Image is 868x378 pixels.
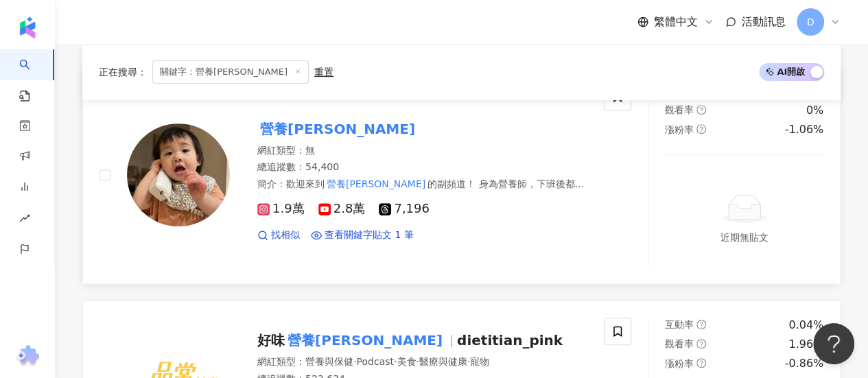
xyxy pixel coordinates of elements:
[696,124,706,134] span: question-circle
[286,178,325,189] span: 歡迎來到
[99,67,147,78] span: 正在搜尋 ：
[665,124,694,135] span: 漲粉率
[257,144,587,158] div: 網紅類型 ： 無
[457,332,563,349] span: dietitian_pink
[318,202,366,216] span: 2.8萬
[127,123,230,226] img: KOL Avatar
[285,329,445,351] mark: 營養[PERSON_NAME]
[788,318,823,333] div: 0.04%
[325,228,414,242] span: 查看關鍵字貼文 1 筆
[257,202,305,216] span: 1.9萬
[257,228,300,242] a: 找相似
[271,228,300,242] span: 找相似
[82,66,841,283] a: KOL Avatar營養[PERSON_NAME]網紅類型：無總追蹤數：54,400簡介：歡迎來到營養[PERSON_NAME]的副頻道！ 身為營養師，下班後都在做什麼呢？ 這裡分享我的瑣碎日常...
[416,356,419,367] span: ·
[152,60,309,84] span: 關鍵字：營養[PERSON_NAME]
[654,14,698,29] span: 繁體中文
[813,323,854,364] iframe: Help Scout Beacon - Open
[257,161,587,174] div: 總追蹤數 ： 54,400
[14,345,41,367] img: chrome extension
[19,49,47,103] a: search
[314,67,333,78] div: 重置
[696,320,706,329] span: question-circle
[696,358,706,368] span: question-circle
[665,319,694,330] span: 互動率
[696,105,706,115] span: question-circle
[16,16,38,38] img: logo icon
[257,332,285,349] span: 好味
[467,356,470,367] span: ·
[665,358,694,369] span: 漲粉率
[807,14,814,29] span: D
[325,176,427,191] mark: 營養[PERSON_NAME]
[353,356,356,367] span: ·
[788,337,823,352] div: 1.96%
[356,356,393,367] span: Podcast
[665,338,694,349] span: 觀看率
[720,230,769,245] div: 近期無貼文
[784,122,823,137] div: -1.06%
[470,356,489,367] span: 寵物
[784,356,823,371] div: -0.86%
[806,103,823,118] div: 0%
[394,356,397,367] span: ·
[379,202,430,216] span: 7,196
[397,356,416,367] span: 美食
[311,228,414,242] a: 查看關鍵字貼文 1 筆
[257,118,418,140] mark: 營養[PERSON_NAME]
[19,204,30,235] span: rise
[665,104,694,115] span: 觀看率
[742,15,786,28] span: 活動訊息
[696,339,706,349] span: question-circle
[305,356,353,367] span: 營養與保健
[419,356,467,367] span: 醫療與健康
[257,355,587,369] div: 網紅類型 ：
